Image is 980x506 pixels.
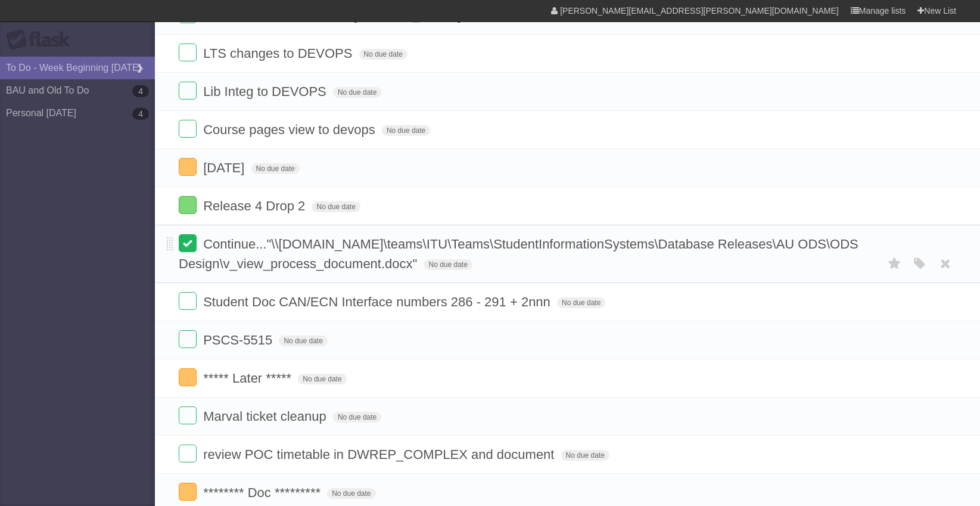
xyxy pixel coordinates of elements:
span: No due date [333,412,381,423]
span: [DATE] [203,160,247,175]
label: Star task [883,254,906,274]
label: Done [179,82,197,100]
span: No due date [298,374,346,384]
span: No due date [312,201,360,212]
span: No due date [359,49,407,60]
label: Done [179,292,197,310]
span: No due date [251,163,300,174]
span: No due date [424,259,472,270]
span: No due date [279,336,327,346]
label: Done [179,483,197,501]
label: Done [179,120,197,138]
b: 4 [132,85,149,97]
div: Flask [6,29,77,51]
span: No due date [333,87,381,98]
span: No due date [327,488,375,499]
b: 4 [132,108,149,120]
span: PSCS-5515 [203,333,275,347]
label: Done [179,406,197,424]
span: LTS changes to DEVOPS [203,46,355,61]
span: Release 4 Drop 2 [203,198,308,213]
label: Done [179,330,197,348]
span: Marval ticket cleanup [203,409,329,424]
label: Done [179,158,197,176]
span: No due date [382,125,430,136]
span: Course pages view to devops [203,122,378,137]
span: Student Doc CAN/ECN Interface numbers 286 - 291 + 2nnn [203,294,553,309]
label: Done [179,368,197,386]
label: Done [179,44,197,61]
span: No due date [561,450,609,461]
span: review POC timetable in DWREP_COMPLEX and document [203,447,557,462]
label: Done [179,196,197,214]
span: No due date [557,297,605,308]
label: Done [179,234,197,252]
span: Continue..."\\[DOMAIN_NAME]\teams\ITU\Teams\StudentInformationSystems\Database Releases\AU ODS\OD... [179,237,858,271]
label: Done [179,445,197,462]
span: Lib Integ to DEVOPS [203,84,329,99]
